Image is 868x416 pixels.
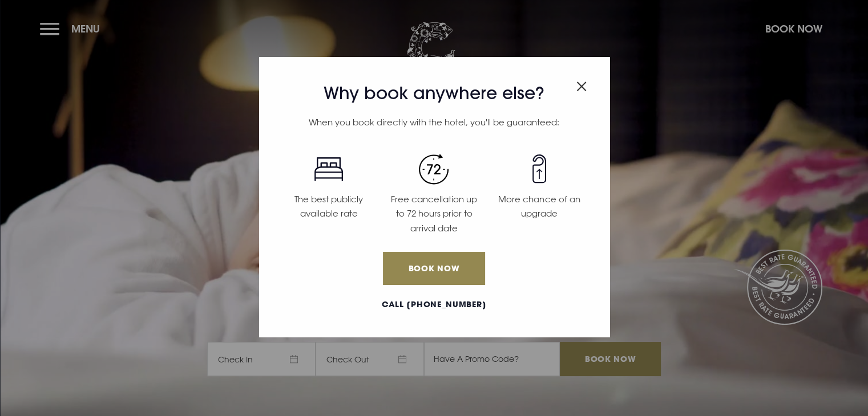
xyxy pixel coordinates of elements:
[276,115,592,130] p: When you book directly with the hotel, you'll be guaranteed:
[276,299,592,311] a: Call [PHONE_NUMBER]
[388,192,479,236] p: Free cancellation up to 72 hours prior to arrival date
[576,75,587,93] button: Close modal
[276,83,592,104] h3: Why book anywhere else?
[383,252,485,285] a: Book Now
[494,192,585,221] p: More chance of an upgrade
[283,192,374,221] p: The best publicly available rate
